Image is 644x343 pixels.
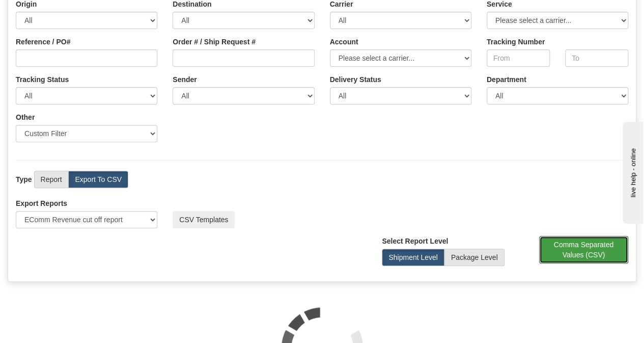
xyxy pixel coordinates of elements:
label: Please ensure data set in report has been RECENTLY tracked from your Shipment History [330,74,381,85]
label: Other [16,112,35,122]
input: From [487,49,550,67]
label: Department [487,74,526,85]
input: To [565,49,628,67]
div: live help - online [8,9,94,16]
label: Reference / PO# [16,37,70,47]
iframe: chat widget [621,119,643,223]
label: Report [34,171,69,188]
label: Account [330,37,358,47]
select: Please ensure data set in report has been RECENTLY tracked from your Shipment History [330,87,471,104]
label: Tracking Number [487,37,545,47]
label: Shipment Level [382,249,444,266]
label: Order # / Ship Request # [173,37,256,47]
label: Export To CSV [68,171,128,188]
button: Comma Separated Values (CSV) [539,236,629,263]
label: Package Level [444,249,505,266]
label: Select Report Level [382,236,448,246]
label: Type [16,174,32,184]
label: Tracking Status [16,74,69,85]
button: CSV Templates [173,211,235,228]
label: Sender [173,74,197,85]
label: Export Reports [16,198,67,208]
